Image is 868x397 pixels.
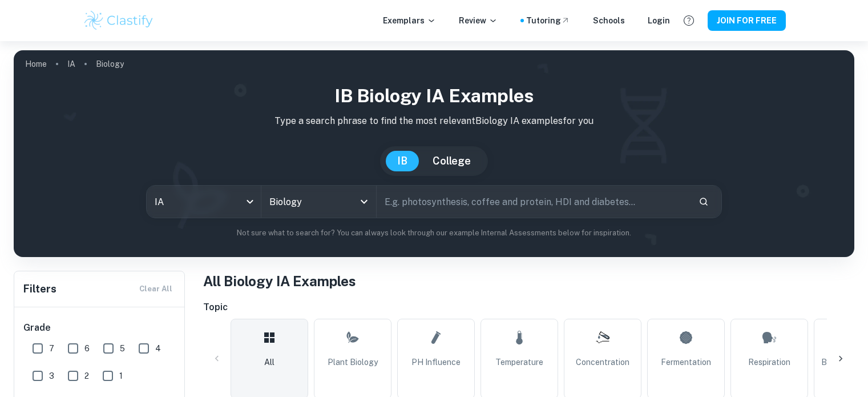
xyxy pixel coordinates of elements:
button: Open [356,194,372,210]
img: Clastify logo [83,9,155,32]
button: IB [386,151,419,171]
button: JOIN FOR FREE [708,10,786,31]
span: All [264,356,274,368]
span: 5 [120,342,125,355]
img: profile cover [14,50,854,257]
p: Review [459,14,498,27]
span: 1 [119,370,123,382]
h1: IB Biology IA examples [23,82,845,110]
span: pH Influence [411,356,461,368]
h6: Filters [23,281,56,297]
a: Login [648,14,670,27]
h6: Topic [203,300,854,314]
span: Fermentation [661,356,711,368]
span: 4 [155,342,161,355]
a: Tutoring [526,14,570,27]
span: 6 [84,342,90,355]
h1: All Biology IA Examples [203,271,854,291]
span: 2 [84,370,89,382]
p: Biology [96,58,124,70]
button: College [421,151,482,171]
span: Plant Biology [328,356,378,368]
p: Exemplars [383,14,436,27]
span: Temperature [495,356,543,368]
span: Concentration [576,356,629,368]
button: Help and Feedback [679,11,699,30]
span: Respiration [748,356,790,368]
h6: Grade [23,321,176,335]
input: E.g. photosynthesis, coffee and protein, HDI and diabetes... [377,186,689,218]
span: 7 [49,342,54,355]
a: Schools [593,14,625,27]
p: Not sure what to search for? You can always look through our example Internal Assessments below f... [23,227,845,239]
div: IA [147,186,261,218]
a: IA [67,56,75,72]
button: Search [694,192,713,211]
a: Home [25,56,47,72]
span: 3 [49,370,54,382]
p: Type a search phrase to find the most relevant Biology IA examples for you [23,114,845,128]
